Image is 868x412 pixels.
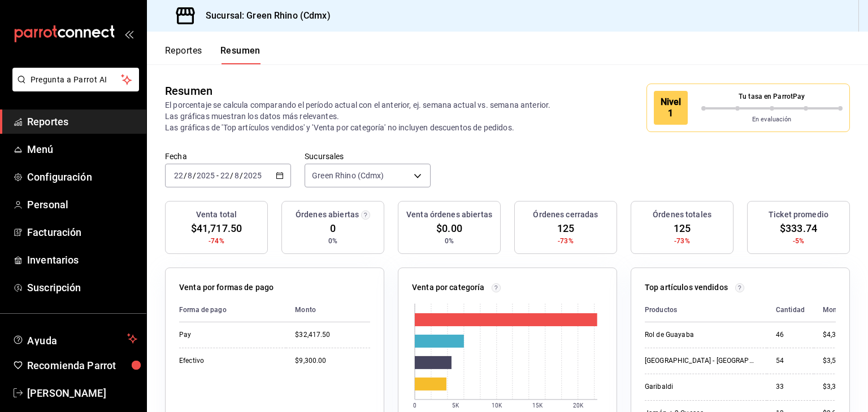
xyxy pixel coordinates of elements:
span: -73% [674,236,690,246]
div: Rol de Guayaba [645,330,758,340]
h3: Venta órdenes abiertas [406,209,492,221]
h3: Órdenes abiertas [296,209,359,221]
div: 46 [776,330,805,340]
text: 10K [492,402,502,409]
span: Reportes [27,114,137,129]
div: Resumen [165,82,212,99]
div: Nivel 1 [654,91,688,125]
button: Resumen [220,45,261,64]
span: Suscripción [27,280,137,295]
span: 0% [328,236,337,246]
span: / [230,171,233,180]
div: 33 [776,382,805,392]
span: 0 [330,221,336,236]
input: -- [187,171,193,180]
span: Facturación [27,225,137,240]
span: / [240,171,243,180]
text: 15K [532,402,543,409]
h3: Órdenes cerradas [533,209,598,221]
span: Recomienda Parrot [27,358,137,373]
span: Inventarios [27,252,137,268]
text: 5K [452,402,459,409]
span: $0.00 [436,221,462,236]
label: Sucursales [305,152,431,160]
span: 125 [557,221,574,236]
h3: Órdenes totales [653,209,711,221]
label: Fecha [165,152,291,160]
button: Pregunta a Parrot AI [12,68,139,91]
div: $3,300.00 [823,382,854,392]
input: ---- [243,171,262,180]
span: Ayuda [27,332,123,345]
p: Tu tasa en ParrotPay [701,91,843,102]
div: $32,417.50 [295,330,370,340]
th: Cantidad [767,298,814,322]
div: Garibaldi [645,382,758,392]
span: - [216,171,219,180]
input: -- [234,171,240,180]
span: Menú [27,142,137,157]
div: 54 [776,356,805,366]
span: / [193,171,196,180]
a: Pregunta a Parrot AI [8,82,139,94]
input: ---- [196,171,215,180]
th: Forma de pago [179,298,286,322]
span: -74% [209,236,224,246]
span: Configuración [27,169,137,185]
span: Pregunta a Parrot AI [31,74,121,86]
div: Pay [179,330,277,340]
text: 20K [573,402,584,409]
span: 0% [445,236,454,246]
button: open_drawer_menu [124,29,133,38]
span: -5% [793,236,804,246]
p: Top artículos vendidos [645,282,728,293]
input: -- [220,171,230,180]
span: $333.74 [780,221,817,236]
input: -- [173,171,184,180]
span: [PERSON_NAME] [27,385,137,401]
span: 125 [674,221,691,236]
button: Reportes [165,45,202,64]
span: $41,717.50 [191,221,242,236]
text: 0 [413,402,416,409]
th: Productos [645,298,767,322]
th: Monto [814,298,854,322]
div: $9,300.00 [295,356,370,366]
div: $3,510.00 [823,356,854,366]
div: navigation tabs [165,45,261,64]
span: -73% [558,236,574,246]
th: Monto [286,298,370,322]
p: Venta por categoría [412,282,485,293]
h3: Ticket promedio [769,209,828,221]
span: Personal [27,197,137,212]
div: Efectivo [179,356,277,366]
span: / [184,171,187,180]
p: En evaluación [701,115,843,125]
div: [GEOGRAPHIC_DATA] - [GEOGRAPHIC_DATA] [645,356,758,366]
h3: Venta total [196,209,237,221]
span: Green Rhino (Cdmx) [312,170,384,181]
div: $4,370.00 [823,330,854,340]
p: El porcentaje se calcula comparando el período actual con el anterior, ej. semana actual vs. sema... [165,99,565,133]
h3: Sucursal: Green Rhino (Cdmx) [197,9,331,23]
p: Venta por formas de pago [179,282,274,293]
